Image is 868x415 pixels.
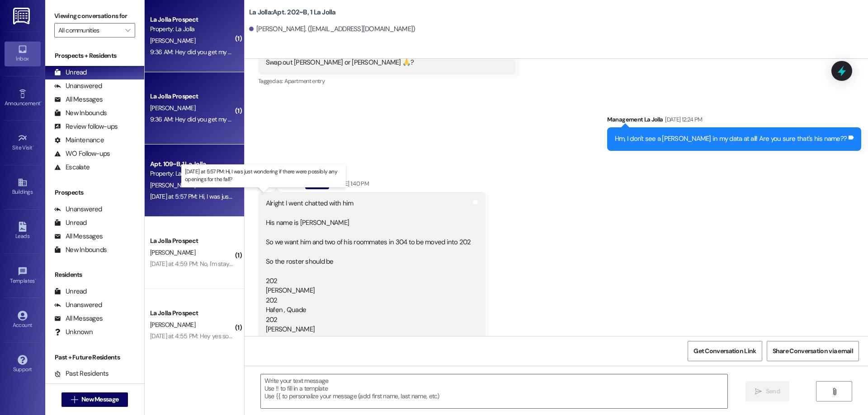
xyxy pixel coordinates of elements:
a: Support [5,352,41,377]
div: [PERSON_NAME] [258,178,486,192]
span: [PERSON_NAME] [150,248,195,256]
div: [DATE] at 4:55 PM: Hey yes sorry plans have been changing so much and I realized I only really wa... [150,332,748,340]
div: Unread [54,68,87,77]
i:  [71,396,78,403]
div: Prospects [45,188,144,197]
div: Unanswered [54,205,102,214]
span: [PERSON_NAME] [150,37,195,45]
div: All Messages [54,95,103,104]
span: • [35,276,36,283]
div: La Jolla Prospect [150,92,234,101]
div: La Jolla Prospect [150,15,234,24]
button: New Message [61,392,128,407]
div: [DATE] 12:24 PM [663,115,702,124]
div: Alright I went chatted with him His name is [PERSON_NAME] So we want him and two of his roommates... [266,199,471,411]
div: Property: La Jolla [150,24,234,34]
a: Inbox [5,42,41,66]
button: Send [745,381,789,401]
a: Leads [5,219,41,243]
span: Share Conversation via email [773,346,853,356]
div: [DATE] at 4:59 PM: No, I'm staying at [GEOGRAPHIC_DATA] [150,260,303,268]
div: Property: La Jolla [150,169,234,178]
div: Unread [54,287,87,296]
div: La Jolla Prospect [150,236,234,246]
div: Hm, I don't see a [PERSON_NAME] in my data at all! Are you sure that's his name?? [615,134,847,144]
span: Get Conversation Link [693,346,756,356]
div: Residents [45,270,144,280]
div: 9:36 AM: Hey did you get my message? [150,115,255,123]
span: [PERSON_NAME] [150,104,195,112]
label: Viewing conversations for [54,9,135,23]
span: New Message [81,395,118,404]
span: [PERSON_NAME] [150,321,195,329]
span: • [40,99,42,105]
div: [DATE] at 5:57 PM: Hi, I was just wondering if there were possibly any openings for the fall? [150,192,385,201]
div: Tagged as: [258,75,515,88]
div: Past Residents [54,369,109,378]
img: ResiDesk Logo [13,8,32,24]
div: New Inbounds [54,108,107,118]
b: La Jolla: Apt. 202~B, 1 La Jolla [249,8,336,17]
div: La Jolla Prospect [150,308,234,318]
div: 9:36 AM: Hey did you get my message? [150,48,255,56]
i:  [831,388,838,395]
div: Unanswered [54,81,102,91]
div: Past + Future Residents [45,353,144,362]
a: Site Visit • [5,131,41,155]
div: New Inbounds [54,245,107,255]
input: All communities [58,23,121,37]
div: All Messages [54,232,103,241]
div: Unknown [54,327,93,337]
div: WO Follow-ups [54,149,110,159]
div: Apt. 109~B, 1 La Jolla [150,159,234,169]
span: Apartment entry [284,77,325,85]
div: [DATE] 1:40 PM [331,179,369,188]
a: Templates • [5,264,41,288]
span: Send [766,387,780,396]
button: Share Conversation via email [767,341,859,361]
div: Unanswered [54,300,102,310]
span: • [33,143,34,149]
p: [DATE] at 5:57 PM: Hi, I was just wondering if there were possibly any openings for the fall? [185,168,342,183]
div: Review follow-ups [54,122,118,131]
i:  [755,388,762,395]
div: Management La Jolla [607,115,861,127]
span: [PERSON_NAME] [150,181,195,189]
div: Escalate [54,163,90,172]
div: All Messages [54,314,103,323]
button: Get Conversation Link [688,341,762,361]
div: Prospects + Residents [45,51,144,61]
a: Buildings [5,175,41,199]
div: Unread [54,218,87,228]
div: [PERSON_NAME]. ([EMAIL_ADDRESS][DOMAIN_NAME]) [249,24,415,34]
a: Account [5,308,41,332]
div: Maintenance [54,135,104,145]
i:  [125,27,130,34]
